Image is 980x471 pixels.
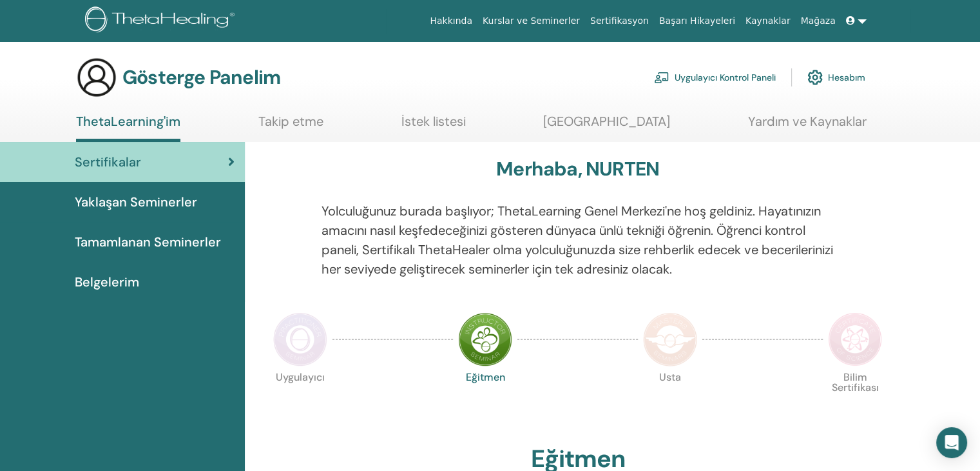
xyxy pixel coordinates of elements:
[322,203,833,277] font: Yolculuğunuz burada başlıyor; ThetaLearning Genel Merkezi'ne hoş geldiniz. Hayatınızın amacını na...
[496,156,659,181] font: Merhaba, NURTEN
[745,15,791,26] font: Kaynaklar
[430,15,472,26] font: Hakkında
[800,15,835,26] font: Mağaza
[273,312,327,366] img: Uygulayıcı
[654,72,669,83] img: chalkboard-teacher.svg
[654,9,740,33] a: Başarı Hikayeleri
[76,57,117,98] img: generic-user-icon.jpg
[590,15,649,26] font: Sertifikasyon
[807,63,865,92] a: Hesabım
[401,114,466,139] a: İstek listesi
[828,72,865,84] font: Hesabım
[795,9,840,33] a: Mağaza
[75,234,221,250] font: Tamamlanan Seminerler
[807,66,823,88] img: cog.svg
[85,6,239,35] img: logo.png
[543,114,670,139] a: [GEOGRAPHIC_DATA]
[483,15,580,26] font: Kurslar ve Seminerler
[654,63,776,92] a: Uygulayıcı Kontrol Paneli
[75,154,141,170] font: Sertifikalar
[76,114,180,142] a: ThetaLearning'im
[740,9,796,33] a: Kaynaklar
[828,312,882,366] img: Bilim Sertifikası
[477,9,585,33] a: Kurslar ve Seminerler
[936,427,967,458] div: Open Intercom Messenger
[401,113,466,130] font: İstek listesi
[748,114,867,139] a: Yardım ve Kaynaklar
[258,114,323,139] a: Takip etme
[543,113,670,130] font: [GEOGRAPHIC_DATA]
[75,194,197,210] font: Yaklaşan Seminerler
[659,370,681,384] font: Usta
[425,9,477,33] a: Hakkında
[276,370,325,384] font: Uygulayıcı
[75,274,139,290] font: Belgelerim
[659,15,735,26] font: Başarı Hikayeleri
[76,113,180,130] font: ThetaLearning'im
[258,113,323,130] font: Takip etme
[748,113,867,130] font: Yardım ve Kaynaklar
[466,370,505,384] font: Eğitmen
[458,312,512,366] img: Eğitmen
[585,9,654,33] a: Sertifikasyon
[122,65,280,90] font: Gösterge Panelim
[643,312,697,366] img: Usta
[832,370,879,394] font: Bilim Sertifikası
[675,72,776,84] font: Uygulayıcı Kontrol Paneli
